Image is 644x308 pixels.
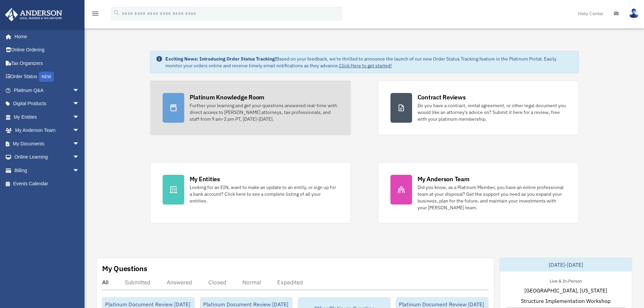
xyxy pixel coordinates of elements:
[378,162,579,223] a: My Anderson Team Did you know, as a Platinum Member, you have an entire professional team at your...
[102,263,147,274] div: My Questions
[5,164,90,177] a: Billingarrow_drop_down
[190,93,265,101] div: Platinum Knowledge Room
[190,102,338,122] div: Further your learning and get your questions answered real-time with direct access to [PERSON_NAM...
[5,43,90,57] a: Online Ordering
[524,286,607,294] span: [GEOGRAPHIC_DATA], [US_STATE]
[5,70,90,84] a: Order StatusNEW
[73,84,86,97] span: arrow_drop_down
[73,97,86,111] span: arrow_drop_down
[190,184,338,204] div: Looking for an EIN, want to make an update to an entity, or sign up for a bank account? Click her...
[339,63,392,69] a: Click Here to get started!
[73,164,86,177] span: arrow_drop_down
[73,150,86,164] span: arrow_drop_down
[277,279,303,286] div: Expedited
[5,30,86,43] a: Home
[190,175,220,183] div: My Entities
[5,137,90,150] a: My Documentsarrow_drop_down
[73,124,86,138] span: arrow_drop_down
[5,124,90,137] a: My Anderson Teamarrow_drop_down
[165,55,573,69] div: Based on your feedback, we're thrilled to announce the launch of our new Order Status Tracking fe...
[5,177,90,191] a: Events Calendar
[418,184,566,211] div: Did you know, as a Platinum Member, you have an entire professional team at your disposal? Get th...
[167,279,192,286] div: Answered
[150,162,351,223] a: My Entities Looking for an EIN, want to make an update to an entity, or sign up for a bank accoun...
[629,8,639,18] img: User Pic
[102,279,109,286] div: All
[39,72,54,82] div: NEW
[5,150,90,164] a: Online Learningarrow_drop_down
[91,9,99,18] i: menu
[500,258,632,271] div: [DATE]-[DATE]
[5,84,90,97] a: Platinum Q&Aarrow_drop_down
[165,56,276,62] strong: Exciting News: Introducing Order Status Tracking!
[544,277,587,284] div: Live & In-Person
[73,110,86,124] span: arrow_drop_down
[5,110,90,124] a: My Entitiesarrow_drop_down
[208,279,226,286] div: Closed
[5,97,90,111] a: Digital Productsarrow_drop_down
[73,137,86,151] span: arrow_drop_down
[418,102,566,122] div: Do you have a contract, rental agreement, or other legal document you would like an attorney's ad...
[3,8,64,21] img: Anderson Advisors Platinum Portal
[418,93,466,101] div: Contract Reviews
[418,175,470,183] div: My Anderson Team
[521,297,611,305] span: Structure Implementation Workshop
[125,279,150,286] div: Submitted
[5,56,90,70] a: Tax Organizers
[378,80,579,135] a: Contract Reviews Do you have a contract, rental agreement, or other legal document you would like...
[242,279,261,286] div: Normal
[150,80,351,135] a: Platinum Knowledge Room Further your learning and get your questions answered real-time with dire...
[113,9,120,17] i: search
[91,12,99,18] a: menu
